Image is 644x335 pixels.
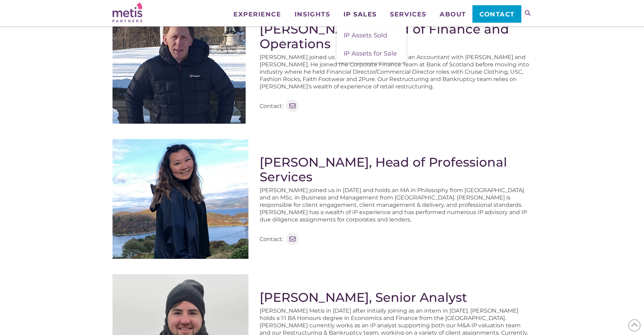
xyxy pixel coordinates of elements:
[260,22,532,51] h2: [PERSON_NAME], Head of Finance and Operations
[337,26,406,44] a: IP Assets Sold
[337,44,406,63] a: IP Assets for Sale
[260,102,283,110] p: Contact:
[295,11,330,17] span: Insights
[472,5,521,23] a: Contact
[628,319,641,332] span: Back to Top
[260,187,532,223] p: [PERSON_NAME] joined us in [DATE] and holds an MA in Philosophy from [GEOGRAPHIC_DATA] and an MSc...
[113,139,248,259] img: Ruby Chan - Metis Partners Author
[233,11,281,17] span: Experience
[440,11,466,17] span: About
[390,11,426,17] span: Services
[113,6,246,124] img: Iain Baird - Metis Partners Author
[260,155,532,184] h2: [PERSON_NAME], Head of Professional Services
[260,290,532,305] h2: [PERSON_NAME], Senior Analyst
[343,50,397,57] span: IP Assets for Sale
[260,235,283,243] p: Contact:
[260,53,532,90] p: [PERSON_NAME] joined us in [DATE] and qualified as an Accountant with [PERSON_NAME] and [PERSON_N...
[479,11,515,17] span: Contact
[343,31,387,39] span: IP Assets Sold
[343,11,377,17] span: IP Sales
[113,2,142,22] img: Metis Partners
